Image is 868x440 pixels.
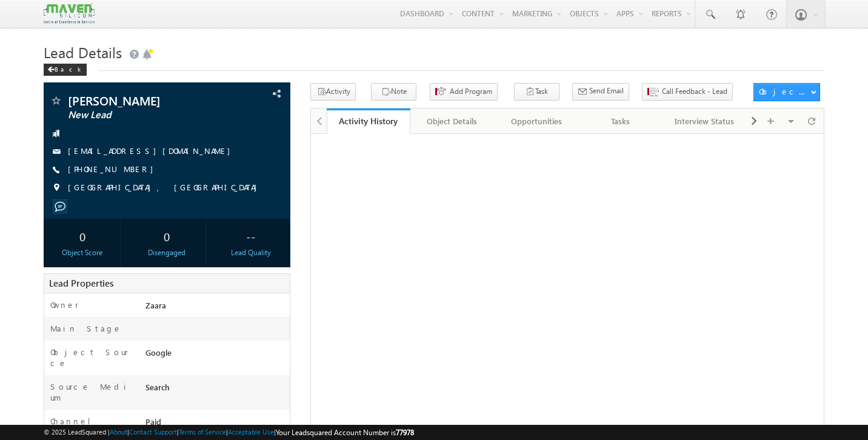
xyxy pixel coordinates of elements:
[50,381,133,403] label: Source Medium
[68,109,221,121] span: New Lead
[179,428,226,436] a: Terms of Service
[68,164,159,176] span: [PHONE_NUMBER]
[110,428,127,436] a: About
[396,428,414,437] span: 77978
[142,416,290,433] div: Paid
[228,428,274,436] a: Acceptable Use
[50,323,122,334] label: Main Stage
[131,247,202,258] div: Disengaged
[589,114,652,128] div: Tasks
[673,114,736,128] div: Interview Status
[44,3,95,24] img: Custom Logo
[572,83,629,101] button: Send Email
[44,427,414,438] span: © 2025 LeadSquared | | | | |
[142,381,290,398] div: Search
[504,114,568,128] div: Opportunities
[430,83,498,101] button: Add Program
[276,428,414,437] span: Your Leadsquared Account Number is
[753,83,820,101] button: Object Actions
[44,42,122,62] span: Lead Details
[50,299,79,310] label: Owner
[215,247,287,258] div: Lead Quality
[44,64,87,76] div: Back
[371,83,416,101] button: Note
[44,63,93,73] a: Back
[129,428,177,436] a: Contact Support
[642,83,733,101] button: Call Feedback - Lead
[759,86,810,97] div: Object Actions
[68,95,221,107] span: [PERSON_NAME]
[215,225,287,247] div: --
[579,108,663,134] a: Tasks
[410,108,495,134] a: Object Details
[145,300,166,310] span: Zaara
[450,86,492,97] span: Add Program
[68,182,263,194] span: [GEOGRAPHIC_DATA], [GEOGRAPHIC_DATA]
[663,108,747,134] a: Interview Status
[49,277,113,289] span: Lead Properties
[50,416,100,427] label: Channel
[47,247,118,258] div: Object Score
[310,83,356,101] button: Activity
[589,85,624,96] span: Send Email
[336,115,402,127] div: Activity History
[495,108,579,134] a: Opportunities
[50,347,133,368] label: Object Source
[327,108,411,134] a: Activity History
[514,83,559,101] button: Task
[68,145,236,156] a: [EMAIL_ADDRESS][DOMAIN_NAME]
[142,347,290,364] div: Google
[131,225,202,247] div: 0
[47,225,118,247] div: 0
[662,86,727,97] span: Call Feedback - Lead
[420,114,484,128] div: Object Details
